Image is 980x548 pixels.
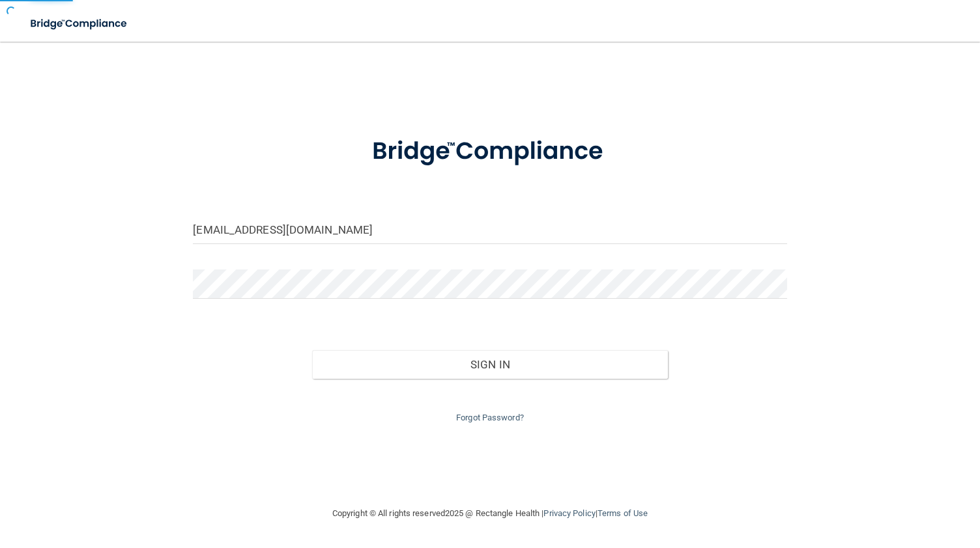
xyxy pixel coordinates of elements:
[456,413,524,422] a: Forgot Password?
[312,350,669,379] button: Sign In
[193,215,786,244] input: Email
[252,493,728,534] div: Copyright © All rights reserved 2025 @ Rectangle Health | |
[20,10,139,37] img: bridge_compliance_login_screen.278c3ca4.svg
[347,120,634,184] img: bridge_compliance_login_screen.278c3ca4.svg
[598,508,648,518] a: Terms of Use
[543,508,595,518] a: Privacy Policy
